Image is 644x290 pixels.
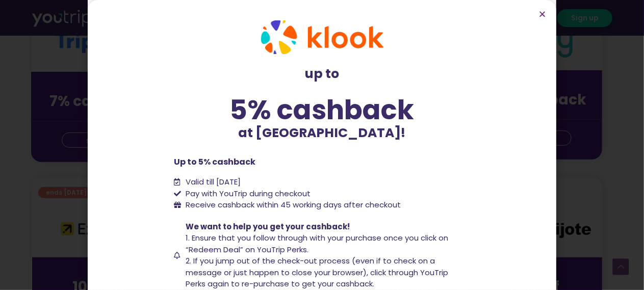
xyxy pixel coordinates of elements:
[538,10,546,18] a: Close
[186,255,448,289] span: 2. If you jump out of the check-out process (even if to check on a message or just happen to clos...
[183,176,241,188] span: Valid till [DATE]
[174,123,470,143] p: at [GEOGRAPHIC_DATA]!
[174,156,470,168] p: Up to 5% cashback
[183,188,311,200] span: Pay with YouTrip during checkout
[186,232,448,255] span: 1. Ensure that you follow through with your purchase once you click on “Redeem Deal” on YouTrip P...
[174,64,470,84] p: up to
[186,221,350,232] span: We want to help you get your cashback!
[174,96,470,123] div: 5% cashback
[183,199,401,211] span: Receive cashback within 45 working days after checkout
